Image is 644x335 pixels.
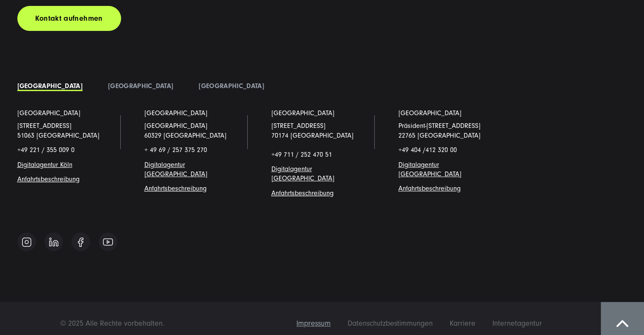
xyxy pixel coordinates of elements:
img: Follow us on Youtube [103,238,113,246]
span: [GEOGRAPHIC_DATA] [144,122,207,130]
a: [GEOGRAPHIC_DATA] [199,82,264,90]
a: Anfahrtsbeschreibun [144,185,203,192]
a: Digitalagentur [GEOGRAPHIC_DATA] [271,165,334,182]
a: [GEOGRAPHIC_DATA] [108,82,173,90]
p: Präsident-[STREET_ADDRESS] 22765 [GEOGRAPHIC_DATA] [398,121,500,140]
a: 70174 [GEOGRAPHIC_DATA] [271,132,354,139]
a: 60329 [GEOGRAPHIC_DATA] [144,132,227,139]
a: [GEOGRAPHIC_DATA] [17,82,83,90]
span: g [144,185,207,192]
a: Kontakt aufnehmen [17,6,121,31]
a: Anfahrtsbeschreibung [271,189,334,197]
a: Anfahrtsbeschreibung [398,185,461,192]
a: [STREET_ADDRESS] [271,122,326,130]
span: Karriere [450,319,475,328]
span: 412 320 00 [426,146,457,154]
span: Internetagentur [492,319,542,328]
a: n [69,161,72,169]
a: [GEOGRAPHIC_DATA] [17,108,80,118]
img: Follow us on Instagram [22,237,32,247]
span: + 49 69 / 257 375 270 [144,146,207,154]
a: Digitalagentur Köl [17,161,69,169]
a: 51063 [GEOGRAPHIC_DATA] [17,132,100,139]
span: Datenschutzbestimmungen [348,319,433,328]
img: Follow us on Facebook [78,237,83,247]
a: [STREET_ADDRESS] [17,122,72,130]
a: [GEOGRAPHIC_DATA] [398,108,462,118]
a: Digitalagentur [GEOGRAPHIC_DATA] [144,161,207,178]
a: [GEOGRAPHIC_DATA] [144,108,207,118]
span: Impressum [296,319,331,328]
img: Follow us on Linkedin [49,237,58,246]
span: +49 404 / [398,146,457,154]
a: Anfahrtsbeschreibung [17,175,80,183]
span: © 2025 Alle Rechte vorbehalten. [60,319,164,328]
a: [GEOGRAPHIC_DATA] [271,108,334,118]
span: +49 711 / 252 470 51 [271,151,332,158]
p: +49 221 / 355 009 0 [17,145,119,155]
a: Digitalagentur [GEOGRAPHIC_DATA] [398,161,462,178]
